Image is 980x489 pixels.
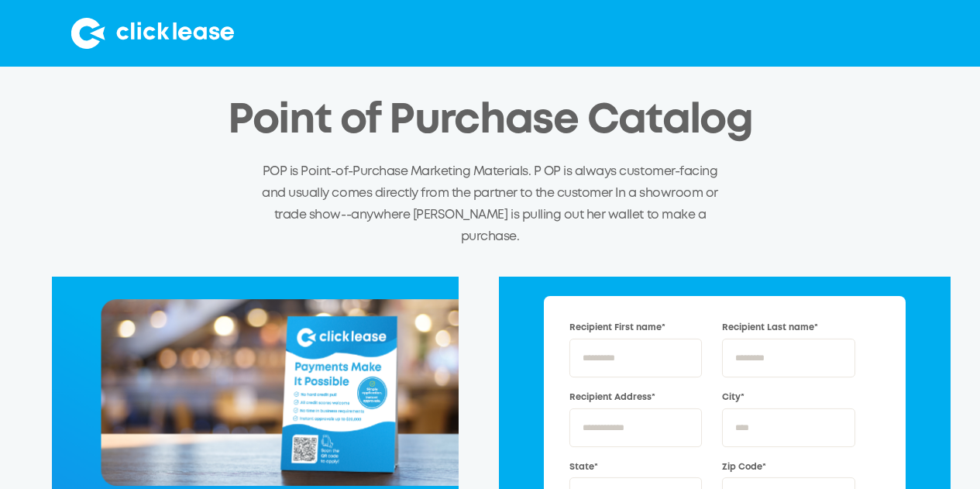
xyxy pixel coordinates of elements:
label: Recipient Last name* [722,322,854,335]
label: Recipient Address* [569,391,702,405]
label: Zip Code* [722,461,854,474]
label: State* [569,461,702,474]
h2: Point of Purchase Catalog [228,98,753,144]
p: POP is Point-of-Purchase Marketing Materials. P OP is always customer-facing and usually comes di... [262,161,719,247]
label: Recipient First name* [569,322,702,335]
img: Clicklease logo [71,18,234,49]
label: City* [722,391,854,405]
